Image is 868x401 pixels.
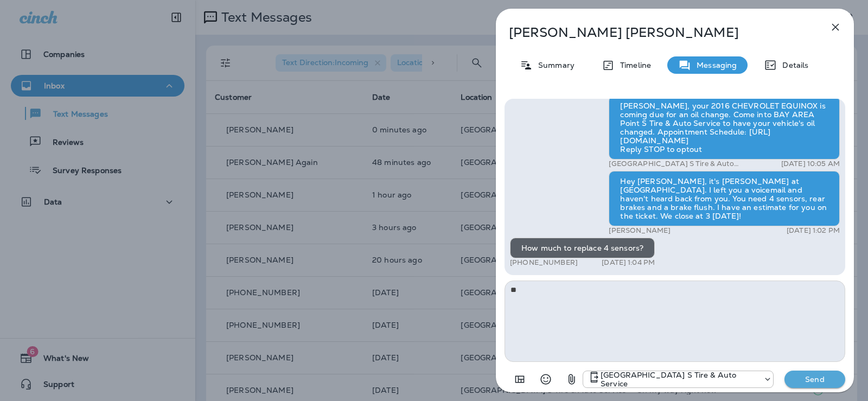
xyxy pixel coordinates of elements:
[609,96,840,160] div: [PERSON_NAME], your 2016 CHEVROLET EQUINOX is coming due for an oil change. Come into BAY AREA Po...
[509,25,805,40] p: [PERSON_NAME] [PERSON_NAME]
[615,61,651,69] p: Timeline
[787,226,840,235] p: [DATE] 1:02 PM
[510,238,655,258] div: How much to replace 4 sensors?
[509,368,531,390] button: Add in a premade template
[777,61,808,69] p: Details
[609,226,671,235] p: [PERSON_NAME]
[602,258,655,267] p: [DATE] 1:04 PM
[601,371,758,388] p: [GEOGRAPHIC_DATA] S Tire & Auto Service
[583,371,773,388] div: +1 (301) 975-0024
[691,61,737,69] p: Messaging
[533,61,575,69] p: Summary
[510,258,578,267] p: [PHONE_NUMBER]
[609,160,747,168] p: [GEOGRAPHIC_DATA] S Tire & Auto Service
[792,374,838,384] p: Send
[781,160,840,168] p: [DATE] 10:05 AM
[535,368,557,390] button: Select an emoji
[784,371,845,388] button: Send
[609,171,840,226] div: Hey [PERSON_NAME], it's [PERSON_NAME] at [GEOGRAPHIC_DATA]. I left you a voicemail and haven't he...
